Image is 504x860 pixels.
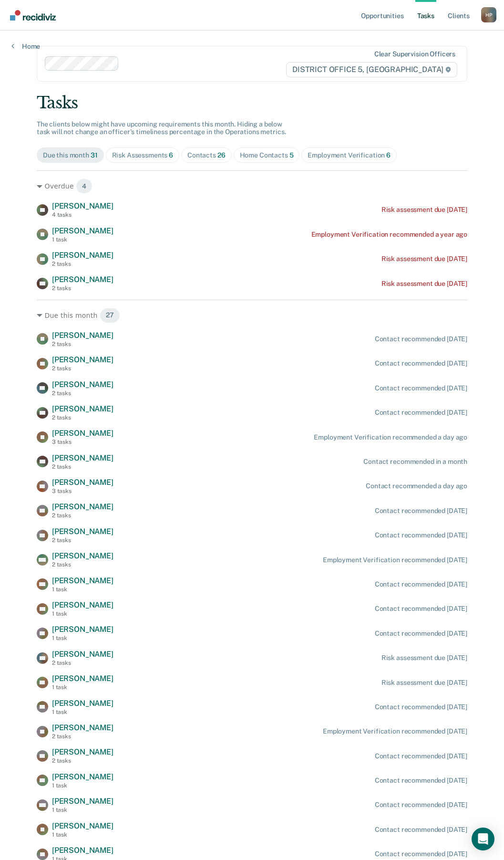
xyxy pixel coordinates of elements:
[286,62,457,77] span: DISTRICT OFFICE 5, [GEOGRAPHIC_DATA]
[375,359,467,367] div: Contact recommended [DATE]
[52,674,113,683] span: [PERSON_NAME]
[52,355,113,364] span: [PERSON_NAME]
[289,151,294,159] span: 5
[375,605,467,613] div: Contact recommended [DATE]
[52,390,113,397] div: 2 tasks
[52,600,113,609] span: [PERSON_NAME]
[52,331,113,340] span: [PERSON_NAME]
[375,776,467,785] div: Contact recommended [DATE]
[112,151,174,159] div: Risk Assessments
[52,551,113,560] span: [PERSON_NAME]
[37,178,467,194] div: Overdue 4
[52,747,113,756] span: [PERSON_NAME]
[323,727,467,735] div: Employment Verification recommended [DATE]
[52,251,113,260] span: [PERSON_NAME]
[52,699,113,708] span: [PERSON_NAME]
[52,660,113,666] div: 2 tasks
[52,561,113,568] div: 2 tasks
[308,151,391,159] div: Employment Verification
[52,453,113,462] span: [PERSON_NAME]
[240,151,294,159] div: Home Contacts
[375,629,467,638] div: Contact recommended [DATE]
[52,709,113,715] div: 1 task
[43,151,98,159] div: Due this month
[52,236,113,243] div: 1 task
[52,576,113,585] span: [PERSON_NAME]
[375,801,467,809] div: Contact recommended [DATE]
[52,831,113,838] div: 1 task
[375,703,467,711] div: Contact recommended [DATE]
[52,341,113,347] div: 2 tasks
[52,733,113,740] div: 2 tasks
[11,42,40,51] a: Home
[323,556,467,564] div: Employment Verification recommended [DATE]
[374,50,455,58] div: Clear supervision officers
[52,821,113,830] span: [PERSON_NAME]
[52,502,113,511] span: [PERSON_NAME]
[187,151,226,159] div: Contacts
[381,255,467,263] div: Risk assessment due [DATE]
[375,531,467,539] div: Contact recommended [DATE]
[52,211,113,218] div: 4 tasks
[52,684,113,691] div: 1 task
[375,409,467,417] div: Contact recommended [DATE]
[52,782,113,789] div: 1 task
[375,335,467,343] div: Contact recommended [DATE]
[375,507,467,515] div: Contact recommended [DATE]
[100,308,120,323] span: 27
[472,828,494,850] div: Open Intercom Messenger
[481,7,496,22] button: Profile dropdown button
[314,433,467,441] div: Employment Verification recommended a day ago
[52,723,113,732] span: [PERSON_NAME]
[169,151,173,159] span: 6
[52,201,113,210] span: [PERSON_NAME]
[10,10,56,21] img: Recidiviz
[37,93,467,113] div: Tasks
[52,488,113,494] div: 3 tasks
[52,261,113,267] div: 2 tasks
[52,625,113,634] span: [PERSON_NAME]
[52,404,113,413] span: [PERSON_NAME]
[381,280,467,288] div: Risk assessment due [DATE]
[37,308,467,323] div: Due this month 27
[76,178,93,194] span: 4
[366,482,467,490] div: Contact recommended a day ago
[52,275,113,284] span: [PERSON_NAME]
[52,797,113,806] span: [PERSON_NAME]
[52,757,113,764] div: 2 tasks
[381,654,467,662] div: Risk assessment due [DATE]
[375,850,467,858] div: Contact recommended [DATE]
[52,380,113,389] span: [PERSON_NAME]
[481,7,496,22] div: H P
[311,231,468,239] div: Employment Verification recommended a year ago
[375,580,467,588] div: Contact recommended [DATE]
[52,807,113,813] div: 1 task
[217,151,226,159] span: 26
[363,458,467,466] div: Contact recommended in a month
[91,151,98,159] span: 31
[386,151,391,159] span: 6
[375,384,467,392] div: Contact recommended [DATE]
[52,846,113,855] span: [PERSON_NAME]
[52,512,113,519] div: 2 tasks
[52,527,113,536] span: [PERSON_NAME]
[52,586,113,593] div: 1 task
[52,610,113,617] div: 1 task
[52,772,113,781] span: [PERSON_NAME]
[52,478,113,487] span: [PERSON_NAME]
[52,537,113,544] div: 2 tasks
[381,206,467,214] div: Risk assessment due [DATE]
[37,120,286,136] span: The clients below might have upcoming requirements this month. Hiding a below task will not chang...
[381,679,467,687] div: Risk assessment due [DATE]
[52,365,113,372] div: 2 tasks
[52,226,113,235] span: [PERSON_NAME]
[52,285,113,292] div: 2 tasks
[52,463,113,470] div: 2 tasks
[375,826,467,834] div: Contact recommended [DATE]
[52,429,113,438] span: [PERSON_NAME]
[375,752,467,760] div: Contact recommended [DATE]
[52,635,113,641] div: 1 task
[52,439,113,445] div: 3 tasks
[52,650,113,659] span: [PERSON_NAME]
[52,414,113,421] div: 2 tasks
